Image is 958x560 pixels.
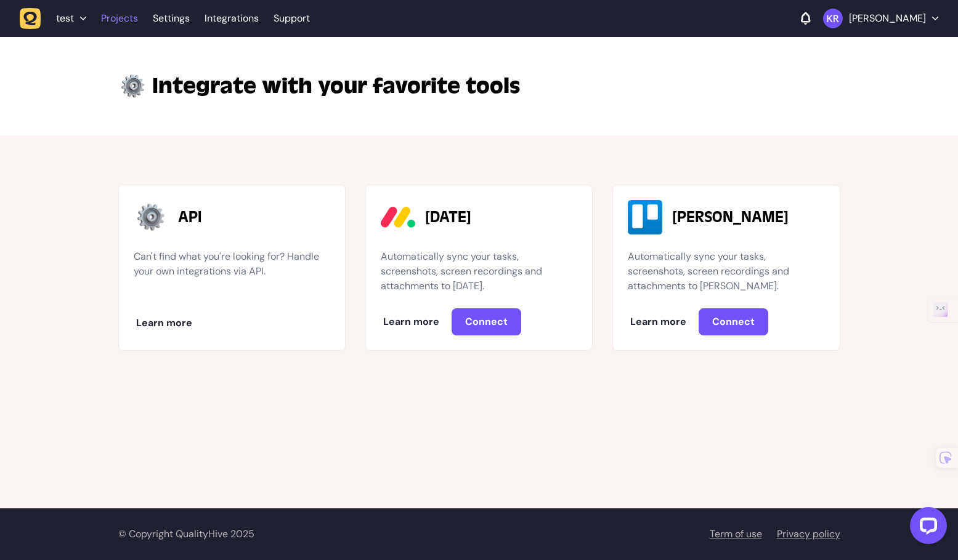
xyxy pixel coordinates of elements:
[381,200,415,234] img: Monday
[823,9,938,28] button: [PERSON_NAME]
[134,200,168,234] img: API
[618,315,699,328] a: Learn more
[628,249,824,294] p: Automatically sync your tasks, screenshots, screen recordings and attachments to [PERSON_NAME].
[383,315,439,328] span: Learn more
[153,7,190,30] a: Settings
[371,310,452,334] button: Learn more
[823,9,843,28] img: Kenny Roh
[56,12,74,25] span: test
[849,12,926,25] p: [PERSON_NAME]
[452,315,521,328] a: Connect
[777,527,840,540] a: Privacy policy
[101,7,138,30] a: Projects
[178,207,202,227] h3: API
[425,207,471,227] h3: [DATE]
[134,249,330,296] p: Can't find what you're looking for? Handle your own integrations via API.
[699,308,768,335] button: Connect
[699,315,768,328] a: Connect
[205,7,259,30] a: Integrations
[630,315,686,328] span: Learn more
[124,316,205,329] a: Learn more
[124,311,205,335] button: Learn more
[712,315,755,328] span: Connect
[371,315,452,328] a: Learn more
[381,249,577,294] p: Automatically sync your tasks, screenshots, screen recordings and attachments to [DATE].
[452,308,521,335] button: Connect
[118,71,147,101] img: setting-img
[274,12,310,25] a: Support
[628,200,662,234] img: Trello
[618,310,699,334] button: Learn more
[900,502,952,554] iframe: LiveChat chat widget
[465,315,508,328] span: Connect
[118,527,254,540] span: © Copyright QualityHive 2025
[136,316,192,329] span: Learn more
[152,71,520,101] div: Integrate with your favorite tools
[20,7,94,30] button: test
[672,207,789,227] h3: [PERSON_NAME]
[710,527,762,540] a: Term of use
